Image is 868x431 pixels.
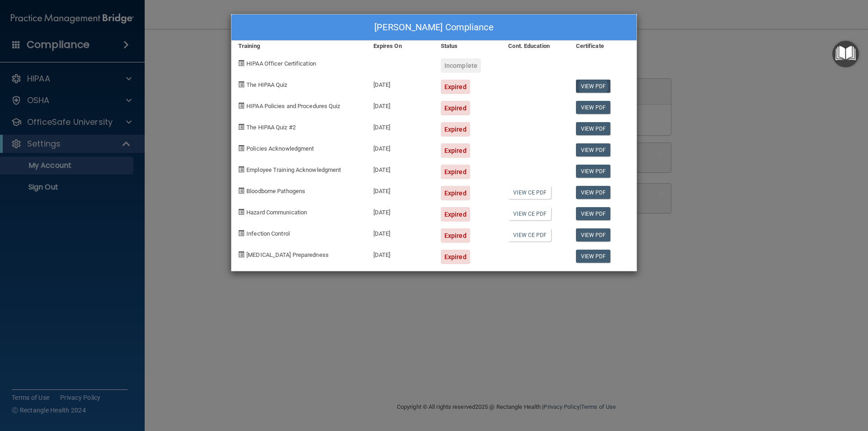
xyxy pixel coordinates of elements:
span: [MEDICAL_DATA] Preparedness [246,251,329,258]
a: View PDF [576,143,611,156]
div: Certificate [569,41,637,52]
div: [DATE] [367,222,434,243]
span: Employee Training Acknowledgment [246,166,341,173]
div: Expired [441,165,470,179]
span: HIPAA Policies and Procedures Quiz [246,103,340,109]
div: [DATE] [367,243,434,264]
span: Bloodborne Pathogens [246,188,305,194]
div: Training [231,41,367,52]
span: Hazard Communication [246,209,307,216]
div: Expired [441,250,470,264]
div: Expired [441,80,470,94]
a: View PDF [576,101,611,114]
div: Status [434,41,501,52]
div: [DATE] [367,200,434,222]
div: [DATE] [367,137,434,158]
a: View PDF [576,80,611,93]
a: View PDF [576,165,611,178]
span: Policies Acknowledgment [246,145,314,152]
div: Expired [441,101,470,115]
div: [PERSON_NAME] Compliance [231,14,637,41]
a: View PDF [576,250,611,263]
div: Incomplete [441,58,481,73]
a: View CE PDF [508,186,551,199]
button: Open Resource Center [832,41,859,67]
a: View PDF [576,122,611,135]
div: Expired [441,207,470,222]
div: [DATE] [367,73,434,94]
div: [DATE] [367,94,434,115]
div: [DATE] [367,115,434,137]
a: View PDF [576,228,611,242]
div: Expired [441,143,470,158]
span: HIPAA Officer Certification [246,60,316,67]
span: The HIPAA Quiz #2 [246,124,296,131]
div: [DATE] [367,179,434,200]
div: Expired [441,228,470,243]
div: Expired [441,122,470,137]
span: The HIPAA Quiz [246,81,287,88]
iframe: Drift Widget Chat Controller [823,369,857,403]
a: View PDF [576,186,611,199]
a: View CE PDF [508,207,551,220]
a: View PDF [576,207,611,220]
div: Expired [441,186,470,200]
div: Cont. Education [501,41,569,52]
a: View CE PDF [508,228,551,242]
div: Expires On [367,41,434,52]
span: Infection Control [246,230,290,237]
div: [DATE] [367,158,434,179]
